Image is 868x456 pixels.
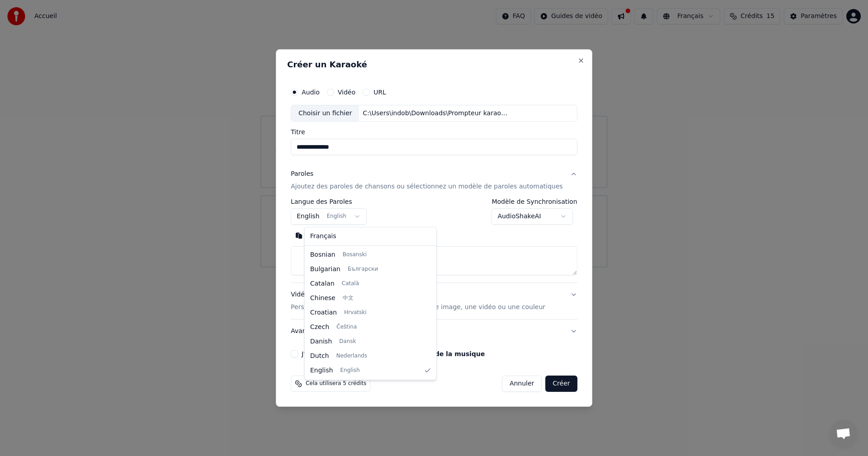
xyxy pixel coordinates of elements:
[342,280,359,287] span: Català
[310,352,329,361] span: Dutch
[310,323,329,332] span: Czech
[340,367,360,374] span: English
[310,265,340,274] span: Bulgarian
[336,324,357,331] span: Čeština
[343,251,367,259] span: Bosanski
[310,279,335,288] span: Catalan
[336,353,367,360] span: Nederlands
[339,338,356,345] span: Dansk
[310,337,332,346] span: Danish
[310,294,335,303] span: Chinese
[310,232,336,241] span: Français
[310,308,337,317] span: Croatian
[310,250,335,259] span: Bosnian
[348,266,378,273] span: Български
[344,309,367,316] span: Hrvatski
[343,295,354,302] span: 中文
[310,366,333,375] span: English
